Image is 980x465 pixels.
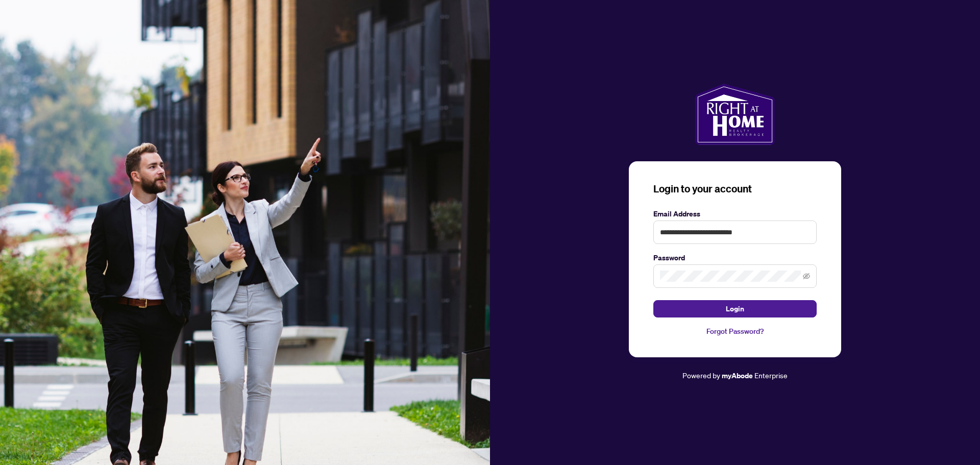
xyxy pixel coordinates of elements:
label: Password [653,252,817,263]
img: ma-logo [695,84,774,145]
a: Forgot Password? [653,326,817,337]
span: eye-invisible [803,273,810,280]
span: Login [726,301,744,317]
keeper-lock: Open Keeper Popup [798,226,811,238]
label: Email Address [653,208,817,219]
span: Powered by [682,371,720,380]
span: Enterprise [754,371,788,380]
button: Login [653,300,817,317]
a: myAbode [722,370,753,381]
h3: Login to your account [653,182,817,196]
